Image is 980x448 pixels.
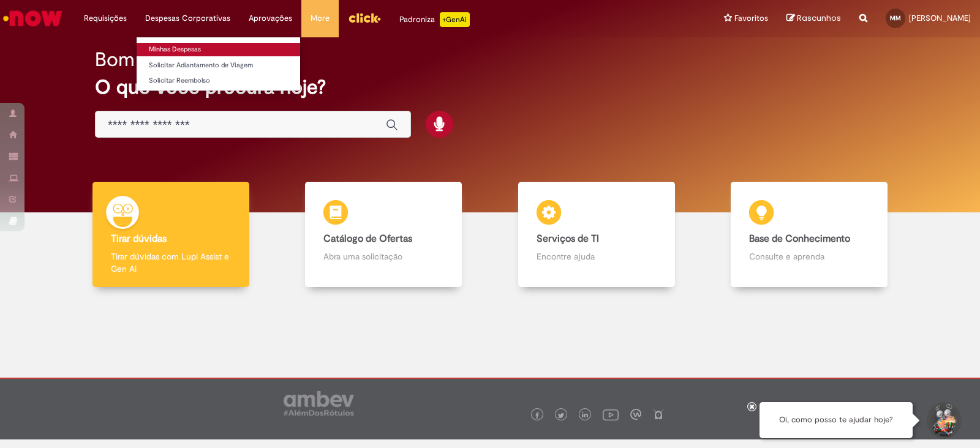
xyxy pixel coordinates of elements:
span: MM [890,14,901,22]
a: Base de Conhecimento Consulte e aprenda [703,182,916,288]
p: Encontre ajuda [537,250,657,263]
img: logo_footer_ambev_rotulo_gray.png [284,391,354,416]
img: logo_footer_workplace.png [630,409,641,420]
b: Tirar dúvidas [111,233,167,245]
a: Solicitar Adiantamento de Viagem [137,59,300,72]
p: +GenAi [440,12,470,27]
span: Aprovações [249,12,292,24]
span: Despesas Corporativas [145,12,230,24]
img: logo_footer_linkedin.png [582,412,588,419]
b: Base de Conhecimento [749,233,850,245]
b: Catálogo de Ofertas [323,233,412,245]
span: Rascunhos [797,12,841,24]
p: Abra uma solicitação [323,250,443,263]
p: Consulte e aprenda [749,250,869,263]
a: Minhas Despesas [137,43,300,56]
div: Oi, como posso te ajudar hoje? [759,402,913,438]
a: Tirar dúvidas Tirar dúvidas com Lupi Assist e Gen Ai [64,182,277,288]
img: logo_footer_facebook.png [534,413,540,419]
img: logo_footer_naosei.png [653,409,664,420]
h2: Bom dia, Maria [95,49,226,70]
a: Solicitar Reembolso [137,74,300,88]
ul: Despesas Corporativas [136,37,301,91]
img: ServiceNow [1,6,64,31]
img: logo_footer_twitter.png [558,413,564,419]
a: Serviços de TI Encontre ajuda [490,182,703,288]
button: Iniciar Conversa de Suporte [925,402,962,439]
a: Rascunhos [786,13,841,24]
img: logo_footer_youtube.png [603,406,619,422]
span: [PERSON_NAME] [909,13,971,23]
span: Favoritos [734,12,768,24]
span: More [311,12,330,24]
b: Serviços de TI [537,233,599,245]
h2: O que você procura hoje? [95,77,885,98]
span: Requisições [84,12,127,24]
img: click_logo_yellow_360x200.png [348,9,381,27]
div: Padroniza [399,12,470,27]
p: Tirar dúvidas com Lupi Assist e Gen Ai [111,250,231,275]
a: Catálogo de Ofertas Abra uma solicitação [277,182,491,288]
